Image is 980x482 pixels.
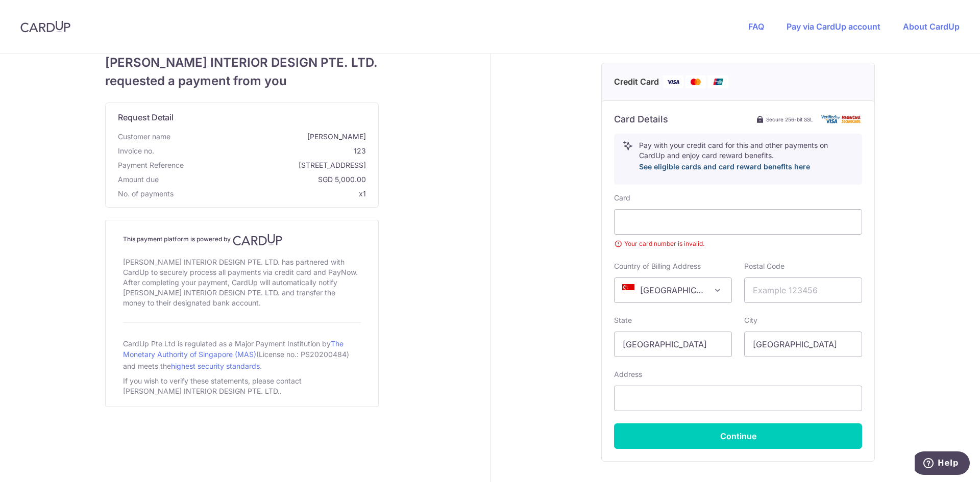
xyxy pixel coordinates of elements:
[615,278,731,302] span: Singapore
[105,54,379,72] span: [PERSON_NAME] INTERIOR DESIGN PTE. LTD.
[614,315,632,325] label: State
[744,315,757,325] label: City
[766,115,813,123] span: Secure 256-bit SSL
[233,234,283,246] img: CardUp
[685,75,706,88] img: Mastercard
[171,362,260,370] a: highest security standards
[614,261,701,271] label: Country of Billing Address
[821,115,862,123] img: card secure
[158,146,366,156] span: 123
[359,189,366,198] span: x1
[175,132,366,142] span: [PERSON_NAME]
[744,277,862,303] input: Example 123456
[188,160,366,170] span: [STREET_ADDRESS]
[105,72,379,90] span: requested a payment from you
[614,369,642,379] label: Address
[915,451,970,477] iframe: Opens a widget where you can find more information
[614,423,862,449] button: Continue
[614,75,659,88] span: Credit Card
[663,75,683,88] img: Visa
[744,261,785,271] label: Postal Code
[614,239,862,249] small: Your card number is invalid.
[639,162,810,171] a: See eligible cards and card reward benefits here
[118,189,174,199] span: No. of payments
[118,132,170,142] span: Customer name
[123,335,361,374] div: CardUp Pte Ltd is regulated as a Major Payment Institution by (License no.: PS20200484) and meets...
[903,21,960,32] a: About CardUp
[787,21,880,32] a: Pay via CardUp account
[623,216,853,228] iframe: Secure card payment input frame
[708,75,728,88] img: Union Pay
[123,374,361,398] div: If you wish to verify these statements, please contact [PERSON_NAME] INTERIOR DESIGN PTE. LTD..
[118,161,184,169] span: translation missing: en.payment_reference
[118,112,174,122] span: translation missing: en.request_detail
[614,277,732,303] span: Singapore
[118,146,154,156] span: Invoice no.
[123,255,361,310] div: [PERSON_NAME] INTERIOR DESIGN PTE. LTD. has partnered with CardUp to securely process all payment...
[123,234,361,246] h4: This payment platform is powered by
[20,20,70,33] img: CardUp
[748,21,764,32] a: FAQ
[614,113,668,125] h6: Card Details
[118,174,159,185] span: Amount due
[163,174,366,185] span: SGD 5,000.00
[614,193,630,203] label: Card
[639,140,853,173] p: Pay with your credit card for this and other payments on CardUp and enjoy card reward benefits.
